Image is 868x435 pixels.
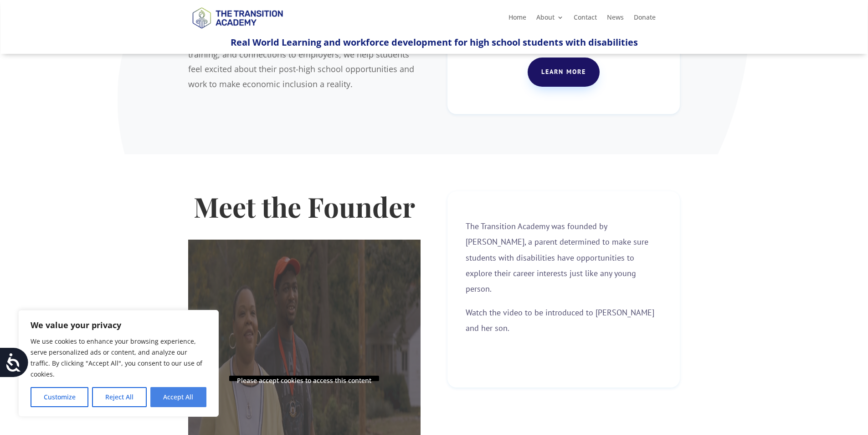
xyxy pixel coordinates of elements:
[150,387,206,407] button: Accept All
[31,320,206,330] p: We value your privacy
[188,27,287,36] a: Logo-Noticias
[508,14,526,24] a: Home
[229,376,379,381] p: Please accept cookies to access this content
[536,14,564,24] a: About
[466,307,654,333] span: Watch the video to be introduced to [PERSON_NAME] and her son.
[528,58,600,87] a: Learn more
[634,14,656,24] a: Donate
[231,36,638,48] span: Real World Learning and workforce development for high school students with disabilities
[194,188,415,225] strong: Meet the Founder
[31,336,206,380] p: We use cookies to enhance your browsing experience, serve personalized ads or content, and analyz...
[31,387,88,407] button: Customize
[188,1,287,34] img: TTA Brand_TTA Primary Logo_Horizontal_Light BG
[92,387,146,407] button: Reject All
[607,14,624,24] a: News
[574,14,597,24] a: Contact
[466,219,662,305] p: The Transition Academy was founded by [PERSON_NAME], a parent determined to make sure students wi...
